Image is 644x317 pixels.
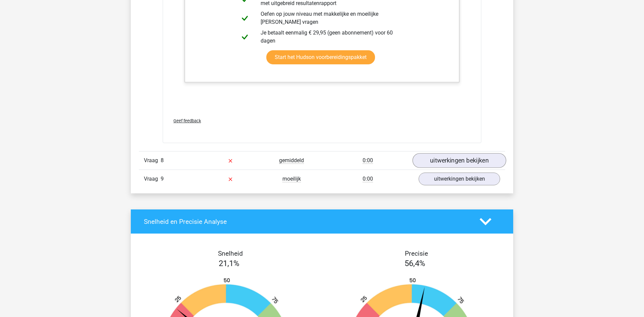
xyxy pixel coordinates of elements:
[363,176,373,182] span: 0:00
[279,157,304,164] span: gemiddeld
[144,250,317,257] h4: Snelheid
[282,176,301,182] span: moeilijk
[266,50,375,64] a: Start het Hudson voorbereidingspakket
[330,250,503,257] h4: Precisie
[405,259,425,268] span: 56,4%
[363,157,373,164] span: 0:00
[161,176,164,182] span: 9
[161,157,164,164] span: 8
[144,175,161,183] span: Vraag
[144,218,470,226] h4: Snelheid en Precisie Analyse
[144,156,161,165] span: Vraag
[173,118,201,123] span: Geef feedback
[413,153,506,168] a: uitwerkingen bekijken
[219,259,239,268] span: 21,1%
[419,173,500,185] a: uitwerkingen bekijken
